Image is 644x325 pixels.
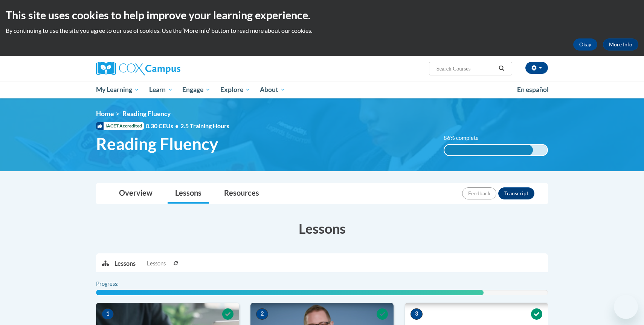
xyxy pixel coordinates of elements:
[175,122,179,129] span: •
[256,308,268,320] span: 2
[603,38,638,51] a: More Info
[498,187,534,199] button: Transcript
[85,81,559,98] div: Main menu
[96,62,180,75] img: Cox Campus
[444,134,487,142] label: 86% complete
[517,86,549,94] span: En español
[444,145,533,155] div: 86% complete
[147,259,166,268] span: Lessons
[512,82,554,98] a: En español
[614,295,638,319] iframe: Button to launch messaging window
[168,184,209,204] a: Lessons
[96,110,114,118] a: Home
[96,122,144,130] span: IACET Accredited
[215,81,255,98] a: Explore
[6,8,638,23] h2: This site uses cookies to help improve your learning experience.
[96,219,548,238] h3: Lessons
[462,187,496,199] button: Feedback
[573,38,597,51] button: Okay
[182,85,211,94] span: Engage
[6,26,638,35] p: By continuing to use the site you agree to our use of cookies. Use the ‘More info’ button to read...
[96,280,139,288] label: Progress:
[220,85,250,94] span: Explore
[436,64,496,73] input: Search Courses
[111,184,160,204] a: Overview
[496,64,507,73] button: Search
[260,85,285,94] span: About
[177,81,215,98] a: Engage
[525,62,548,74] button: Account Settings
[180,122,229,129] span: 2.5 Training Hours
[122,110,171,118] span: Reading Fluency
[114,259,136,268] p: Lessons
[96,62,239,75] a: Cox Campus
[144,81,178,98] a: Learn
[91,81,144,98] a: My Learning
[102,308,114,320] span: 1
[149,85,173,94] span: Learn
[96,85,139,94] span: My Learning
[411,308,423,320] span: 3
[96,134,218,154] span: Reading Fluency
[146,122,180,130] span: 0.30 CEUs
[255,81,291,98] a: About
[217,184,267,204] a: Resources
